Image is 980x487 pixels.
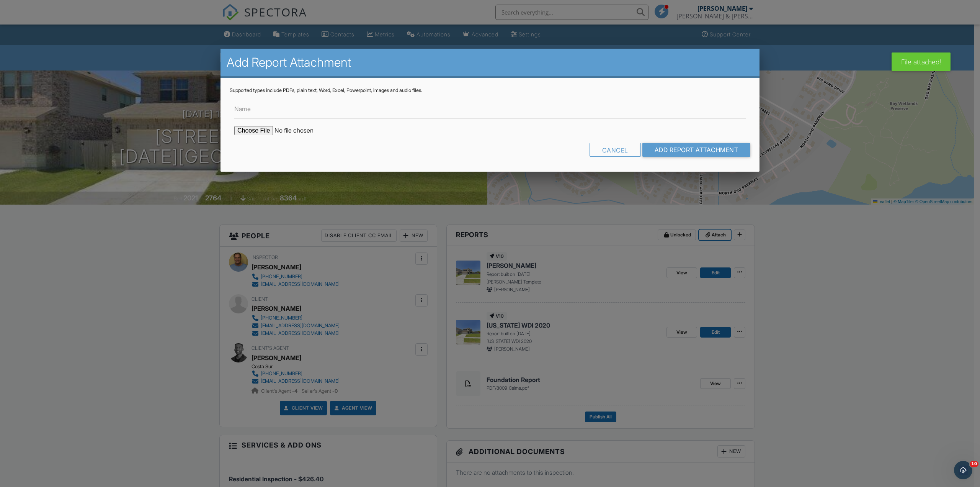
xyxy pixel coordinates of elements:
input: Add Report Attachment [642,143,751,157]
div: File attached! [892,52,951,71]
label: Name [234,105,251,113]
h2: Add Report Attachment [227,55,753,70]
span: 10 [970,461,978,467]
div: Cancel [590,143,641,157]
div: Supported types include PDFs, plain text, Word, Excel, Powerpoint, images and audio files. [230,87,750,93]
iframe: Intercom live chat [954,461,972,479]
